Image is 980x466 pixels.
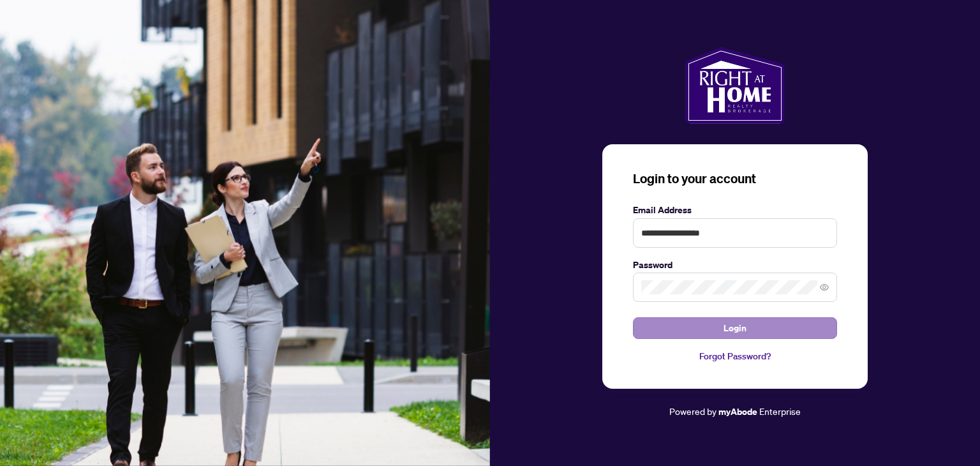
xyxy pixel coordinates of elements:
label: Email Address [633,203,837,217]
span: Powered by [669,405,716,417]
span: Login [724,318,746,338]
h3: Login to your account [633,170,837,188]
button: Login [633,317,837,339]
label: Password [633,258,837,272]
a: myAbode [718,405,757,419]
a: Forgot Password? [633,349,837,363]
span: Enterprise [759,405,801,417]
img: ma-logo [685,47,784,124]
span: eye [820,283,829,292]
